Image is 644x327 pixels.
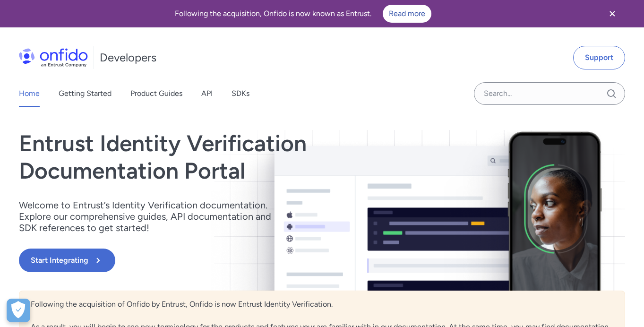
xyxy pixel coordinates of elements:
a: Support [573,46,625,69]
a: Read more [383,5,431,23]
input: Onfido search input field [474,82,625,105]
a: API [201,80,213,107]
img: Onfido Logo [19,48,88,67]
a: Getting Started [59,80,112,107]
h1: Entrust Identity Verification Documentation Portal [19,130,443,184]
h1: Developers [100,50,156,65]
svg: Close banner [607,8,618,19]
a: Home [19,80,40,107]
div: Cookie Preferences [7,299,30,322]
button: Close banner [595,2,630,26]
a: SDKs [232,80,249,107]
button: Start Integrating [19,249,115,272]
button: Open Preferences [7,299,30,322]
p: Welcome to Entrust’s Identity Verification documentation. Explore our comprehensive guides, API d... [19,199,283,233]
a: Product Guides [130,80,182,107]
div: Following the acquisition, Onfido is now known as Entrust. [11,5,595,23]
a: Start Integrating [19,249,443,272]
